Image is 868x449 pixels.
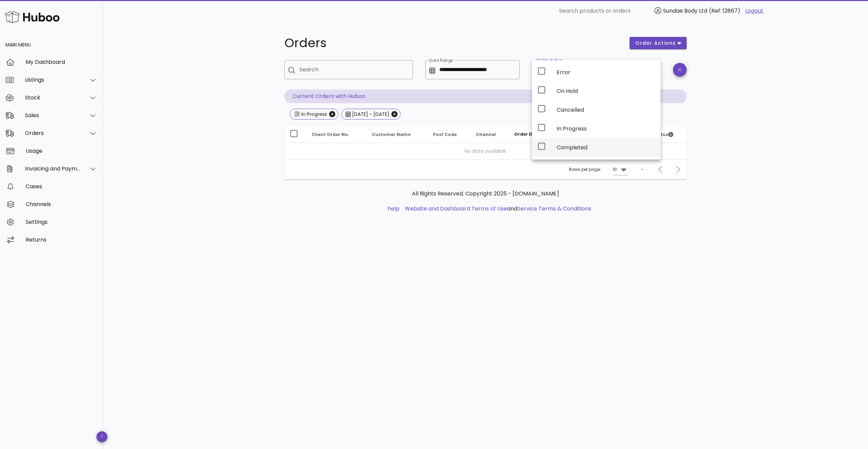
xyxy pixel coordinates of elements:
[5,10,60,24] img: Huboo Logo
[26,201,97,207] div: Channels
[514,131,540,137] span: Order Date
[635,40,676,47] span: order actions
[25,77,81,83] div: Listings
[653,132,673,137] span: Status
[709,7,740,15] span: (Ref: 12867)
[25,112,81,119] div: Sales
[284,143,687,159] td: No data available
[25,130,81,136] div: Orders
[284,90,687,103] p: Current Orders with Huboo
[433,132,457,137] span: Post Code
[26,236,97,243] div: Returns
[557,69,655,76] div: Error
[569,160,628,179] div: Rows per page:
[663,7,707,15] span: Sundae Body Ltd
[613,166,617,173] div: 10
[351,111,389,118] div: [DATE] ~ [DATE]
[25,94,81,101] div: Stock
[647,126,686,143] th: Status
[641,166,644,173] div: –
[476,132,496,137] span: Channel
[557,144,655,151] div: Completed
[26,148,97,154] div: Usage
[557,88,655,94] div: On Hold
[26,59,97,65] div: My Dashboard
[388,205,400,213] a: help
[391,111,398,117] button: Close
[306,126,366,143] th: Client Order No.
[557,125,655,132] div: In Progress
[300,111,327,118] div: In Progress
[429,58,453,63] label: Date Range
[470,126,509,143] th: Channel
[372,132,411,137] span: Customer Name
[630,37,686,49] button: order actions
[329,111,335,117] button: Close
[557,107,655,113] div: Cancelled
[290,190,681,198] p: All Rights Reserved. Copyright 2025 - [DOMAIN_NAME]
[536,58,562,63] label: Order status
[366,126,428,143] th: Customer Name
[517,205,591,213] a: Service Terms & Conditions
[26,183,97,190] div: Cases
[284,37,622,49] h1: Orders
[405,205,507,213] a: Website and Dashboard Terms of Use
[745,7,763,15] a: Logout
[428,126,470,143] th: Post Code
[613,164,628,175] div: 10Rows per page:
[312,132,349,137] span: Client Order No.
[25,165,81,172] div: Invoicing and Payments
[402,205,591,213] li: and
[26,219,97,225] div: Settings
[509,126,562,143] th: Order Date: Sorted descending. Activate to remove sorting.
